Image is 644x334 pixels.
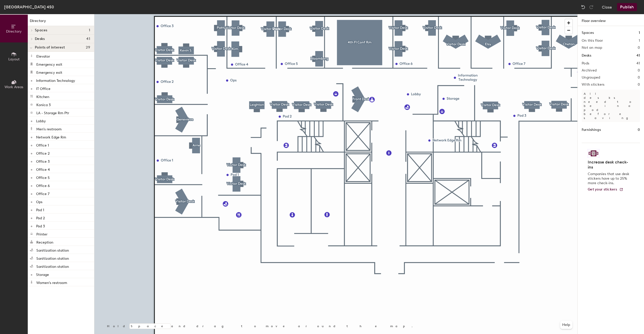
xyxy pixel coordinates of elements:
[582,68,597,73] h2: Archived
[36,255,69,261] p: Sanitization station
[36,174,50,180] p: Office 5
[588,187,623,192] a: Get your stickers
[36,223,45,228] p: Pod 3
[36,142,49,148] p: Office 1
[602,3,612,11] button: Close
[89,28,90,32] span: 1
[639,30,640,36] h1: 1
[588,172,631,185] p: Companies that use desk stickers have up to 25% more check-ins.
[582,127,601,133] h1: Furnishings
[582,83,605,87] h2: With stickers
[36,263,69,269] p: Sanitization station
[8,57,20,61] span: Layout
[4,4,54,10] div: [GEOGRAPHIC_DATA] 450
[36,158,50,164] p: Office 3
[36,101,51,107] p: Konica 3
[582,53,591,58] h1: Desks
[86,37,90,41] span: 41
[36,182,50,188] p: Office 6
[582,90,640,122] p: All desks need to be in a pod before saving
[36,279,67,285] p: Women's restroom
[36,271,49,277] p: Storage
[6,29,22,34] span: Directory
[588,149,599,158] img: Sticker logo
[581,5,586,10] img: Undo
[36,93,49,99] p: Kitchen
[36,150,50,156] p: Office 2
[35,28,47,32] span: Spaces
[36,53,50,59] p: Elevator
[36,61,62,67] p: Emergency exit
[638,68,640,73] h2: 0
[638,127,640,133] h1: 0
[582,39,603,43] h2: On this floor
[36,214,45,220] p: Pod 2
[36,69,62,75] p: Emergency exit
[36,247,69,253] p: Sanitization station
[578,14,644,26] h1: Floor overview
[560,321,572,329] button: Help
[36,166,50,172] p: Office 4
[638,76,640,80] h2: 0
[28,18,94,26] h1: Directory
[35,45,65,50] span: Points of interest
[36,117,46,123] p: Lobby
[588,187,617,192] span: Get your stickers
[36,134,66,139] p: Network Edge Rm
[582,61,589,65] h2: Pods
[35,37,45,41] span: Desks
[638,83,640,87] h2: 0
[639,39,640,43] h2: 1
[582,76,600,80] h2: Ungrouped
[36,109,69,115] p: LA - Storage Rm Ptr
[36,206,44,212] p: Pod 1
[36,126,62,131] p: Men's restroom
[636,61,640,65] h2: 41
[617,3,637,11] button: Publish
[36,198,42,204] p: Ops
[582,30,594,36] h1: Spaces
[86,45,90,50] span: 29
[582,46,602,50] h2: Not on map
[588,160,631,170] h4: Increase desk check-ins
[636,53,640,58] h1: 41
[36,77,75,83] p: Information Technology
[638,46,640,50] h2: 0
[36,239,53,245] p: Reception
[36,85,50,91] p: IT Office
[36,190,49,196] p: Office 7
[36,231,47,236] p: Printer
[589,5,594,10] img: Redo
[5,85,23,89] span: Work Areas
